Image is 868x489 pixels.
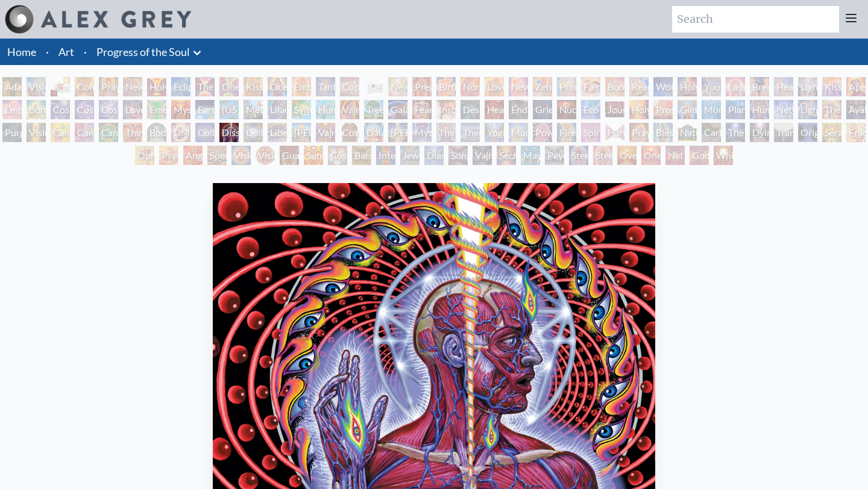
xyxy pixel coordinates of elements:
[316,100,335,119] div: Humming Bird
[304,146,323,165] div: Sunyata
[798,77,817,96] div: Lightweaver
[702,77,721,96] div: Young & Old
[244,100,263,119] div: Metamorphosis
[653,77,673,96] div: Wonder
[316,77,335,96] div: Tantra
[509,100,528,119] div: Endarkenment
[702,100,721,119] div: Monochord
[672,6,839,33] input: Search
[41,39,54,65] li: ·
[27,100,46,119] div: Bond
[388,123,407,142] div: [PERSON_NAME]
[412,100,432,119] div: Fear
[798,123,817,142] div: Original Face
[678,100,697,119] div: Glimpsing the Empyrean
[268,77,287,96] div: Ocean of Love Bliss
[231,146,251,165] div: Vision Crystal
[292,77,311,96] div: Embracing
[2,123,22,142] div: Purging
[171,123,190,142] div: DMT - The Spirit Molecule
[509,123,528,142] div: Mudra
[219,77,239,96] div: One Taste
[340,100,359,119] div: Vajra Horse
[533,100,552,119] div: Grieving
[509,77,528,96] div: New Family
[352,146,371,165] div: Bardo Being
[147,123,166,142] div: Body/Mind as a Vibratory Field of Energy
[219,100,239,119] div: [US_STATE] Song
[2,100,22,119] div: Empowerment
[678,77,697,96] div: Holy Family
[340,123,359,142] div: Cosmic [DEMOGRAPHIC_DATA]
[364,77,383,96] div: [DEMOGRAPHIC_DATA] Embryo
[557,100,576,119] div: Nuclear Crucifixion
[183,146,203,165] div: Angel Skin
[617,146,637,165] div: Oversoul
[448,146,468,165] div: Song of Vajra Being
[545,146,564,165] div: Peyote Being
[774,100,793,119] div: Networks
[750,123,769,142] div: Dying
[665,146,685,165] div: Net of Being
[485,100,504,119] div: Headache
[328,146,347,165] div: Cosmic Elf
[147,77,166,96] div: Holy Grail
[2,77,22,96] div: Adam & Eve
[846,100,866,119] div: Ayahuasca Visitation
[629,123,649,142] div: Praying Hands
[195,123,215,142] div: Collective Vision
[219,123,239,142] div: Dissectional Art for Tool's Lateralus CD
[798,100,817,119] div: Lightworker
[51,123,70,142] div: Cannabis Mudra
[557,77,576,96] div: Promise
[581,123,600,142] div: Spirit Animates the Flesh
[485,123,504,142] div: Yogi & the Möbius Sphere
[51,77,70,96] div: Body, Mind, Spirit
[605,100,624,119] div: Journey of the Wounded Healer
[207,146,227,165] div: Spectral Lotus
[846,77,866,96] div: Aperture
[653,123,673,142] div: Blessing Hand
[340,77,359,96] div: Copulating
[79,39,92,65] li: ·
[593,146,612,165] div: Steeplehead 2
[774,123,793,142] div: Transfiguration
[147,100,166,119] div: Emerald Grail
[436,123,456,142] div: The Seer
[159,146,178,165] div: Psychomicrograph of a Fractal Paisley Cherub Feather Tip
[75,100,94,119] div: Cosmic Artist
[364,123,383,142] div: Dalai Lama
[244,77,263,96] div: Kissing
[27,123,46,142] div: Vision Tree
[292,100,311,119] div: Symbiosis: Gall Wasp & Oak Tree
[774,77,793,96] div: Healing
[461,100,480,119] div: Despair
[195,100,215,119] div: Earth Energies
[58,43,74,60] a: Art
[629,100,649,119] div: Holy Fire
[726,100,745,119] div: Planetary Prayers
[714,146,733,165] div: White Light
[99,100,118,119] div: Cosmic Lovers
[750,77,769,96] div: Breathing
[96,43,190,60] a: Progress of the Soul
[75,123,94,142] div: Cannabis Sutra
[171,77,190,96] div: Eclipse
[436,100,456,119] div: Insomnia
[244,123,263,142] div: Deities & Demons Drinking from the Milky Pool
[424,146,444,165] div: Diamond Being
[569,146,588,165] div: Steeplehead 1
[388,100,407,119] div: Gaia
[533,123,552,142] div: Power to the Peaceful
[256,146,275,165] div: Vision [PERSON_NAME]
[316,123,335,142] div: Vajra Guru
[400,146,420,165] div: Jewel Being
[702,123,721,142] div: Caring
[7,45,36,58] a: Home
[364,100,383,119] div: Tree & Person
[268,100,287,119] div: Lilacs
[195,77,215,96] div: The Kiss
[690,146,709,165] div: Godself
[726,77,745,96] div: Laughing Man
[461,123,480,142] div: Theologue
